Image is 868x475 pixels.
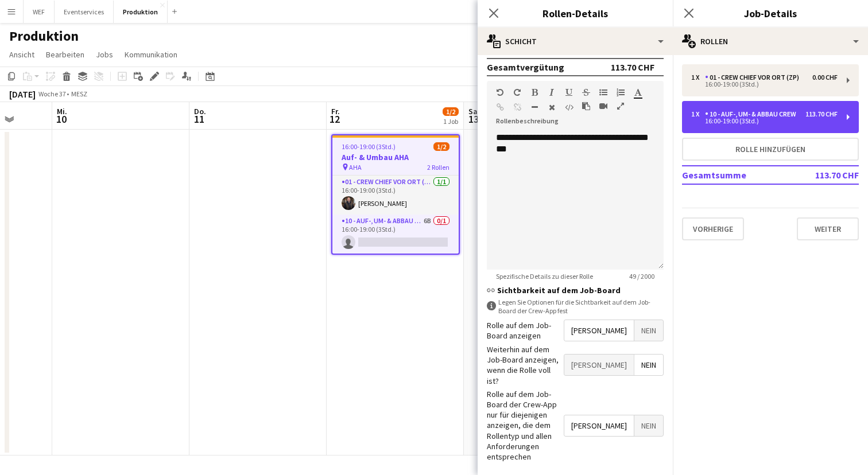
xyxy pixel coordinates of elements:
[487,320,564,341] label: Rolle auf dem Job-Board anzeigen
[91,47,118,62] a: Jobs
[487,389,564,462] label: Rolle auf dem Job-Board der Crew-App nur für diejenigen anzeigen, die dem Rollentyp und allen Anf...
[564,320,634,341] span: [PERSON_NAME]
[120,47,182,62] a: Kommunikation
[548,103,556,112] button: Formatierung löschen
[682,166,798,184] td: Gesamtsumme
[682,138,859,161] button: Rolle hinzufügen
[812,73,838,81] div: 0.00 CHF
[427,163,449,172] span: 2 Rollen
[478,6,673,21] h3: Rollen-Details
[9,28,79,45] h1: Produktion
[705,73,804,81] div: 01 - Crew Chief vor Ort (ZP)
[599,88,607,97] button: Ungeordnete Liste
[9,88,36,100] div: [DATE]
[24,1,55,23] button: WEF
[691,110,705,118] div: 1 x
[487,298,664,315] div: Legen Sie Optionen für die Sichtbarkeit auf dem Job-Board der Crew-App fest
[634,320,663,341] span: Nein
[797,217,859,240] button: Weiter
[443,107,459,116] span: 1/2
[691,118,838,124] div: 16:00-19:00 (3Std.)
[443,117,458,126] div: 1 Job
[331,134,460,255] app-job-card: 16:00-19:00 (3Std.)1/2Auf- & Umbau AHA AHA2 Rollen01 - Crew Chief vor Ort (ZP)1/116:00-19:00 (3St...
[331,106,340,116] span: Fr.
[691,81,838,87] div: 16:00-19:00 (3Std.)
[805,110,838,118] div: 113.70 CHF
[114,1,168,23] button: Produktion
[620,272,664,281] span: 49 / 2000
[332,152,459,162] h3: Auf- & Umbau AHA
[71,89,87,98] div: MESZ
[548,88,556,97] button: Kursiv
[478,28,673,55] div: Schicht
[496,88,504,97] button: Rückgängig
[564,415,634,436] span: [PERSON_NAME]
[565,88,573,97] button: Unterstrichen
[530,103,538,112] button: Horizontale Linie
[467,112,480,126] span: 13
[433,142,449,151] span: 1/2
[468,106,480,116] span: Sa.
[611,61,654,73] div: 113.70 CHF
[798,166,859,184] td: 113.70 CHF
[634,415,663,436] span: Nein
[513,88,521,97] button: Wiederholen
[691,73,705,81] div: 1 x
[599,102,607,111] button: Video einfügen
[617,88,625,97] button: Geordnete Liste
[194,106,206,116] span: Do.
[634,355,663,375] span: Nein
[332,215,459,254] app-card-role: 10 - Auf-, Um- & Abbau Crew6B0/116:00-19:00 (3Std.)
[530,88,538,97] button: Fett
[5,47,39,62] a: Ansicht
[705,110,801,118] div: 10 - Auf-, Um- & Abbau Crew
[582,102,590,111] button: Als einfacher Text einfügen
[349,163,362,172] span: AHA
[9,49,34,60] span: Ansicht
[41,47,89,62] a: Bearbeiten
[673,28,868,55] div: Rollen
[55,1,114,23] button: Eventservices
[617,102,625,111] button: Vollbild
[487,285,664,295] h3: Sichtbarkeit auf dem Job-Board
[582,88,590,97] button: Durchgestrichen
[192,112,206,126] span: 11
[487,272,602,281] span: Spezifische Details zu dieser Rolle
[125,49,177,60] span: Kommunikation
[96,49,113,60] span: Jobs
[38,89,67,98] span: Woche 37
[634,88,642,97] button: Textfarbe
[46,49,84,60] span: Bearbeiten
[673,6,868,21] h3: Job-Details
[487,344,564,386] label: Weiterhin auf dem Job-Board anzeigen, wenn die Rolle voll ist?
[332,176,459,215] app-card-role: 01 - Crew Chief vor Ort (ZP)1/116:00-19:00 (3Std.)[PERSON_NAME]
[330,112,340,126] span: 12
[57,106,67,116] span: Mi.
[55,112,67,126] span: 10
[342,142,396,151] span: 16:00-19:00 (3Std.)
[565,103,573,112] button: HTML-Code
[682,217,744,240] button: Vorherige
[487,61,564,73] div: Gesamtvergütung
[564,355,634,375] span: [PERSON_NAME]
